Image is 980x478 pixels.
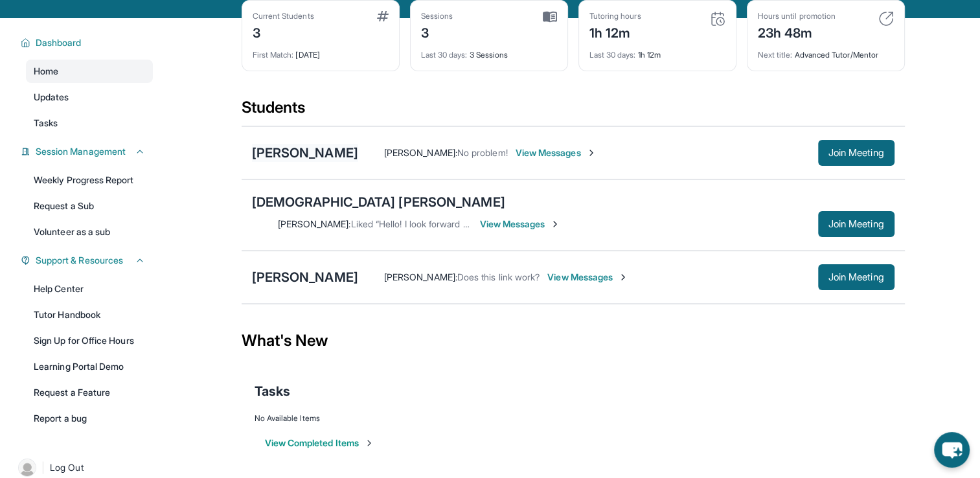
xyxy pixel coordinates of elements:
img: Chevron-Right [618,272,628,282]
a: Updates [26,85,153,109]
a: Report a bug [26,407,153,430]
div: 1h 12m [589,42,725,60]
a: Help Center [26,277,153,301]
span: [PERSON_NAME] : [384,147,457,158]
img: Chevron-Right [586,148,597,158]
div: Hours until promotion [758,11,836,21]
span: Join Meeting [828,149,884,157]
button: Dashboard [30,36,145,49]
div: 3 Sessions [421,42,557,60]
div: Sessions [421,11,453,21]
a: Request a Sub [26,194,153,218]
img: card [878,11,894,27]
div: [DEMOGRAPHIC_DATA] [PERSON_NAME] [252,193,505,211]
img: card [710,11,725,27]
button: Join Meeting [818,140,895,166]
img: card [543,11,557,23]
span: | [41,460,45,475]
div: [DATE] [253,42,389,60]
div: No Available Items [255,413,892,424]
button: Support & Resources [30,254,145,267]
div: [PERSON_NAME] [252,144,358,162]
button: chat-button [934,432,970,468]
div: Current Students [253,11,314,21]
img: card [377,11,389,21]
span: [PERSON_NAME] : [278,218,351,229]
span: Log Out [50,461,84,474]
button: Join Meeting [818,264,895,290]
span: Dashboard [36,36,82,49]
span: Liked “Hello! I look forward to our meeting as well. Thank you for the information!” [351,218,685,229]
span: Last 30 days : [421,50,468,60]
div: 3 [421,21,453,42]
a: Weekly Progress Report [26,168,153,192]
img: Chevron-Right [550,219,560,229]
span: No problem! [457,147,508,158]
a: Learning Portal Demo [26,355,153,378]
a: Request a Feature [26,381,153,404]
span: Tasks [34,117,58,130]
span: Session Management [36,145,126,158]
div: 3 [253,21,314,42]
a: Volunteer as a sub [26,220,153,244]
div: 1h 12m [589,21,641,42]
span: View Messages [480,218,561,231]
button: View Completed Items [265,437,374,450]
span: Support & Resources [36,254,123,267]
div: [PERSON_NAME] [252,268,358,286]
span: Updates [34,91,69,104]
span: Last 30 days : [589,50,636,60]
span: First Match : [253,50,294,60]
div: Advanced Tutor/Mentor [758,42,894,60]
span: [PERSON_NAME] : [384,271,457,282]
a: Home [26,60,153,83]
a: Tasks [26,111,153,135]
span: View Messages [547,271,628,284]
a: Sign Up for Office Hours [26,329,153,352]
a: Tutor Handbook [26,303,153,326]
span: Home [34,65,58,78]
span: Join Meeting [828,220,884,228]
div: Tutoring hours [589,11,641,21]
span: Next title : [758,50,793,60]
span: Does this link work? [457,271,540,282]
span: View Messages [516,146,597,159]
div: What's New [242,312,905,369]
span: Join Meeting [828,273,884,281]
div: Students [242,97,905,126]
div: 23h 48m [758,21,836,42]
button: Join Meeting [818,211,895,237]
span: Tasks [255,382,290,400]
button: Session Management [30,145,145,158]
img: user-img [18,459,36,477]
